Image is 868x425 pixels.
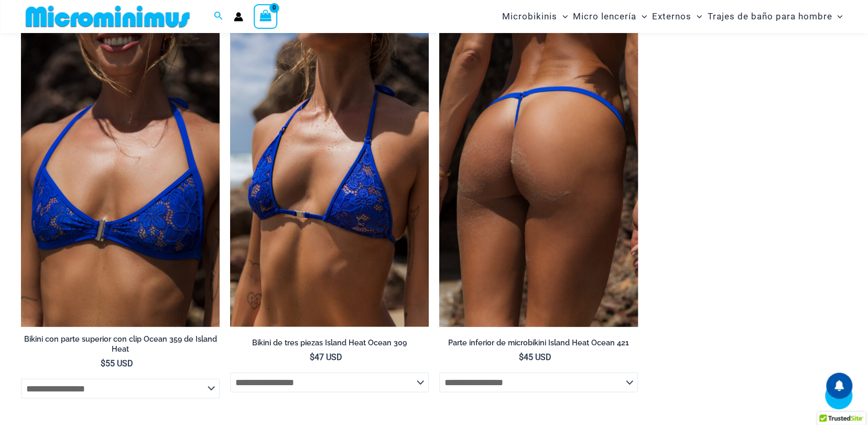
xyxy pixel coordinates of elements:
font: 47 USD [314,352,342,362]
img: Calor de la isla Océano 359 Top 01 [21,28,220,326]
a: Calor de la isla Océano 309 Top 01Calor de la isla Océano 309 Top 02Calor de la isla Océano 309 T... [230,28,429,326]
a: Enlace del icono de la cuenta [234,12,243,21]
a: Bikini de tres piezas Island Heat Ocean 309 [230,337,429,351]
a: Calor de la isla Océano 359 Top 01Calor de la isla Océano 359 Top 03Calor de la isla Océano 359 T... [21,28,220,326]
font: Bikini con parte superior con clip Ocean 359 de Island Heat [24,334,217,353]
font: Trajes de baño para hombre [707,11,832,21]
font: $ [519,352,524,362]
a: Ver carrito de compras, vacío [254,4,278,28]
a: MicrobikinisAlternar menúAlternar menú [500,3,570,30]
span: Alternar menú [691,3,702,30]
a: ExternosAlternar menúAlternar menú [649,3,704,30]
font: 45 USD [524,352,551,362]
span: Alternar menú [557,3,568,30]
font: Microbikinis [502,11,557,21]
font: $ [101,358,105,368]
font: Micro lencería [573,11,636,21]
font: Parte inferior de microbikini Island Heat Ocean 421 [448,337,629,346]
a: Bikini con parte superior con clip Ocean 359 de Island Heat [21,334,220,357]
span: Alternar menú [636,3,647,30]
font: 55 USD [105,358,133,368]
font: Externos [652,11,691,21]
font: Bikini de tres piezas Island Heat Ocean 309 [252,337,407,346]
font: $ [310,352,314,362]
a: Trajes de baño para hombreAlternar menúAlternar menú [704,3,845,30]
img: Calor de la isla Océano 309 Top 01 [230,28,429,326]
a: Isla Calor Océano 421 Fondo 01Calor de la isla Océano 421 Fondo 02Calor de la isla Océano 421 Fon... [439,28,638,326]
img: MM SHOP LOGO PLANO [21,5,194,28]
a: Parte inferior de microbikini Island Heat Ocean 421 [439,337,638,351]
a: Micro lenceríaAlternar menúAlternar menú [570,3,649,30]
img: Calor de la isla Océano 421 Fondo 02 [439,28,638,326]
a: Enlace del icono de búsqueda [214,10,223,23]
span: Alternar menú [832,3,842,30]
nav: Navegación del sitio [498,2,847,31]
